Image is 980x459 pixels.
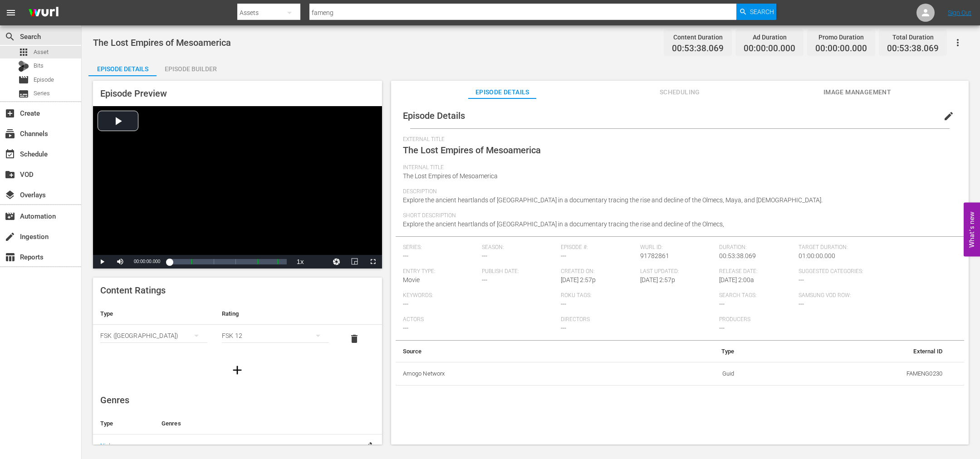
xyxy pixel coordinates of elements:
[18,74,29,85] span: Episode
[100,323,207,348] div: FSK ([GEOGRAPHIC_DATA])
[964,203,980,257] button: Open Feedback Widget
[948,9,971,16] a: Sign Out
[328,255,346,269] button: Jump To Time
[887,31,939,44] div: Total Duration
[100,285,166,296] span: Content Ratings
[561,244,635,251] span: Episode #:
[561,324,566,332] span: ---
[468,87,536,98] span: Episode Details
[403,324,408,332] span: ---
[349,333,360,344] span: delete
[100,88,167,99] span: Episode Preview
[742,341,950,362] th: External ID
[403,136,952,143] span: External Title
[403,196,823,204] span: Explore the ancient heartlands of [GEOGRAPHIC_DATA] in a documentary tracing the rise and decline...
[719,268,794,275] span: Release Date:
[343,328,365,350] button: delete
[943,111,954,122] span: edit
[719,276,754,283] span: [DATE] 2:00a
[815,31,867,44] div: Promo Duration
[403,164,952,171] span: Internal Title
[5,108,15,119] span: Create
[628,362,741,386] td: Guid
[744,44,795,54] span: 00:00:00.000
[887,44,939,54] span: 00:53:38.069
[719,324,725,332] span: ---
[561,316,715,323] span: Directors
[5,31,15,42] span: Search
[34,89,50,98] span: Series
[157,58,225,76] button: Episode Builder
[815,44,867,54] span: 00:00:00.000
[403,110,465,121] span: Episode Details
[93,303,382,353] table: simple table
[938,105,960,127] button: edit
[154,413,352,435] th: Genres
[157,58,225,80] div: Episode Builder
[640,268,715,275] span: Last Updated:
[403,145,541,156] span: The Lost Empires of Mesoamerica
[18,88,29,99] span: Series
[396,341,964,386] table: simple table
[100,442,120,449] a: Nielsen
[5,231,15,242] span: Ingestion
[823,87,891,98] span: Image Management
[222,323,329,348] div: FSK 12
[799,252,835,259] span: 01:00:00.000
[364,255,382,269] button: Fullscreen
[719,292,794,299] span: Search Tags:
[672,31,724,44] div: Content Duration
[5,7,16,18] span: menu
[561,276,596,283] span: [DATE] 2:57p
[396,341,629,362] th: Source
[88,58,157,76] button: Episode Details
[100,395,129,405] span: Genres
[719,316,873,323] span: Producers
[34,75,54,84] span: Episode
[5,252,15,263] span: Reports
[719,244,794,251] span: Duration:
[403,300,408,308] span: ---
[799,300,804,308] span: ---
[561,292,715,299] span: Roku Tags:
[5,211,15,222] span: Automation
[799,268,952,275] span: Suggested Categories:
[93,303,215,325] th: Type
[640,252,669,259] span: 91782861
[561,300,566,308] span: ---
[561,252,566,259] span: ---
[93,37,231,48] span: The Lost Empires of Mesoamerica
[799,292,873,299] span: Samsung VOD Row:
[744,31,795,44] div: Ad Duration
[396,362,629,386] th: Amogo Networx
[640,244,715,251] span: Wurl ID:
[640,276,675,283] span: [DATE] 2:57p
[403,220,724,228] span: Explore the ancient heartlands of [GEOGRAPHIC_DATA] in a documentary tracing the rise and decline...
[403,276,420,283] span: Movie
[799,244,952,251] span: Target Duration:
[5,149,15,160] span: Schedule
[18,61,29,72] div: Bits
[628,341,741,362] th: Type
[482,268,556,275] span: Publish Date:
[482,244,556,251] span: Season:
[111,255,129,269] button: Mute
[742,362,950,386] td: FAMENG0230
[215,303,336,325] th: Rating
[22,2,65,24] img: ans4CAIJ8jUAAAAAAAAAAAAAAAAAAAAAAAAgQb4GAAAAAAAAAAAAAAAAAAAAAAAAJMjXAAAAAAAAAAAAAAAAAAAAAAAAgAT5G...
[169,259,286,264] div: Progress Bar
[736,4,776,20] button: Search
[482,276,487,283] span: ---
[34,48,49,57] span: Asset
[403,244,477,251] span: Series:
[5,190,15,200] span: Overlays
[5,169,15,180] span: VOD
[18,47,29,58] span: Asset
[403,252,408,259] span: ---
[672,44,724,54] span: 00:53:38.069
[799,276,804,283] span: ---
[719,252,756,259] span: 00:53:38.069
[93,413,154,435] th: Type
[5,128,15,139] span: Channels
[403,172,498,180] span: The Lost Empires of Mesoamerica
